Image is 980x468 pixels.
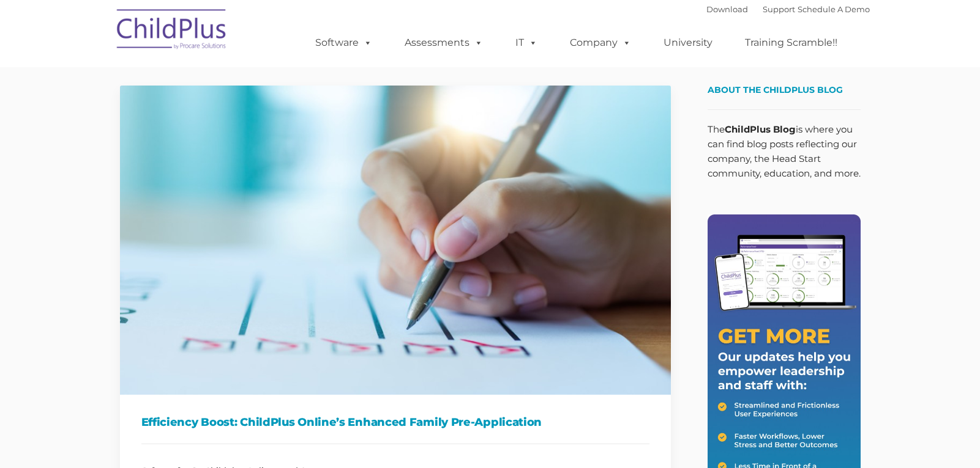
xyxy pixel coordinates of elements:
h1: Efficiency Boost: ChildPlus Online’s Enhanced Family Pre-Application [141,413,649,431]
a: IT [503,31,550,55]
a: Schedule A Demo [798,4,870,14]
img: Efficiency Boost: ChildPlus Online's Enhanced Family Pre-Application Process - Streamlining Appli... [120,86,671,395]
a: Training Scramble!! [733,31,850,55]
a: Download [706,4,748,14]
font: | [706,4,870,14]
a: Software [303,31,384,55]
a: University [651,31,725,55]
span: About the ChildPlus Blog [708,84,843,95]
a: Company [558,31,643,55]
a: Support [763,4,795,14]
a: Assessments [392,31,495,55]
strong: ChildPlus Blog [725,123,796,135]
p: The is where you can find blog posts reflecting our company, the Head Start community, education,... [708,122,861,181]
img: ChildPlus by Procare Solutions [111,1,233,62]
